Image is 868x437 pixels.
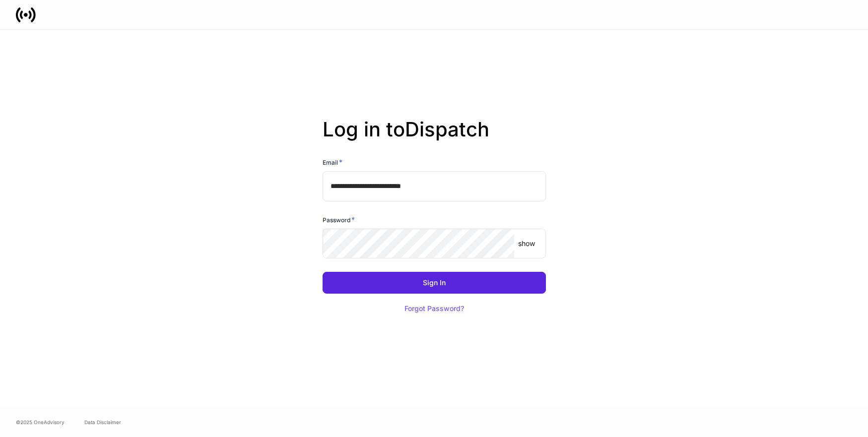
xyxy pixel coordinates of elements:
span: © 2025 OneAdvisory [16,418,65,426]
button: Forgot Password? [392,298,476,319]
p: show [518,239,535,249]
h6: Email [323,157,342,167]
a: Data Disclaimer [84,418,121,426]
div: Sign In [423,279,446,286]
h6: Password [323,215,355,225]
div: Forgot Password? [404,305,464,312]
h2: Log in to Dispatch [323,118,546,157]
button: Sign In [323,272,546,294]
